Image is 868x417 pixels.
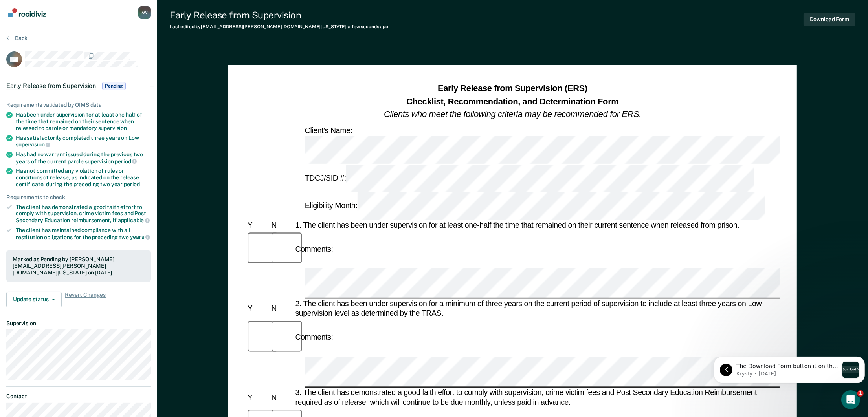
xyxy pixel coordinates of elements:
[138,6,151,19] button: Profile dropdown button
[6,292,62,307] button: Update status
[16,135,151,148] div: Has satisfactorily completed three years on Low
[246,393,270,402] div: Y
[294,245,335,254] div: Comments:
[13,256,145,276] div: Marked as Pending by [PERSON_NAME][EMAIL_ADDRESS][PERSON_NAME][DOMAIN_NAME][US_STATE] on [DATE].
[6,393,151,400] dt: Contact
[294,221,780,230] div: 1. The client has been under supervision for at least one-half the time that remained on their cu...
[170,24,388,29] div: Last edited by [EMAIL_ADDRESS][PERSON_NAME][DOMAIN_NAME][US_STATE]
[438,83,587,93] strong: Early Release from Supervision (ERS)
[115,158,137,165] span: period
[6,82,96,90] span: Early Release from Supervision
[6,35,28,42] button: Back
[711,341,868,396] iframe: Intercom notifications message
[246,221,270,230] div: Y
[170,9,388,21] div: Early Release from Supervision
[348,24,388,29] span: a few seconds ago
[804,13,855,26] button: Download Form
[16,141,50,148] span: supervision
[270,221,294,230] div: N
[270,305,294,314] div: N
[16,112,151,131] div: Has been under supervision for at least one half of the time that remained on their sentence when...
[16,227,151,240] div: The client has maintained compliance with all restitution obligations for the preceding two
[16,204,151,224] div: The client has demonstrated a good faith effort to comply with supervision, crime victim fees and...
[857,390,864,397] span: 1
[118,217,150,223] span: applicable
[16,168,151,187] div: Has not committed any violation of rules or conditions of release, as indicated on the release ce...
[303,165,756,192] div: TDCJ/SID #:
[841,390,860,409] iframe: Intercom live chat
[8,8,46,17] img: Recidiviz
[124,181,140,187] span: period
[294,388,780,408] div: 3. The client has demonstrated a good faith effort to comply with supervision, crime victim fees ...
[294,300,780,319] div: 2. The client has been under supervision for a minimum of three years on the current period of su...
[246,305,270,314] div: Y
[406,96,618,106] strong: Checklist, Recommendation, and Determination Form
[16,151,151,165] div: Has had no warrant issued during the previous two years of the current parole supervision
[6,320,151,327] dt: Supervision
[6,194,151,201] div: Requirements to check
[130,234,150,240] span: years
[138,6,151,19] div: A W
[294,333,335,342] div: Comments:
[6,102,151,108] div: Requirements validated by OIMS data
[102,82,126,90] span: Pending
[98,125,127,131] span: supervision
[65,292,106,307] span: Revert Changes
[270,393,294,402] div: N
[303,192,767,220] div: Eligibility Month:
[384,109,641,119] em: Clients who meet the following criteria may be recommended for ERS.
